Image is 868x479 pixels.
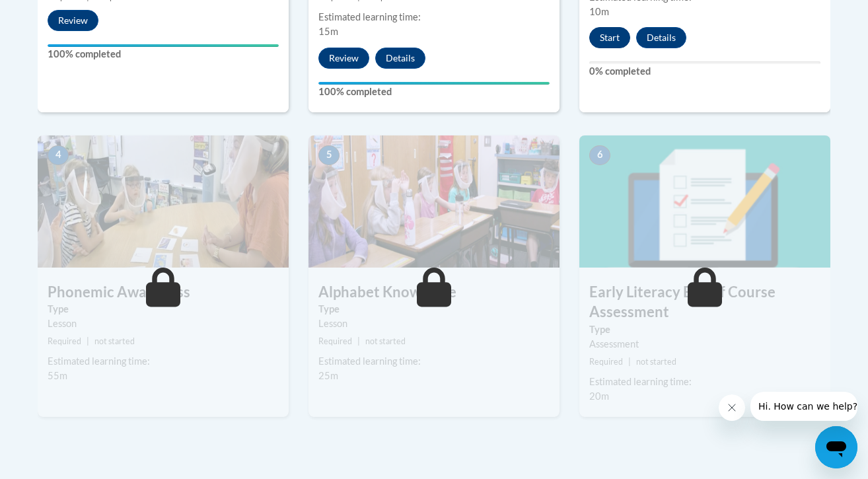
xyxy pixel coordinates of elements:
[87,336,89,346] span: |
[628,357,631,367] span: |
[318,336,352,346] span: Required
[48,47,279,61] label: 100% completed
[589,337,820,351] div: Assessment
[589,64,820,79] label: 0% completed
[589,390,609,402] span: 20m
[357,336,360,346] span: |
[579,282,830,323] h3: Early Literacy End of Course Assessment
[94,336,135,346] span: not started
[318,82,550,85] div: Your progress
[636,357,676,367] span: not started
[318,48,369,69] button: Review
[375,48,425,69] button: Details
[719,394,745,421] iframe: Close message
[579,135,830,268] img: Course Image
[318,316,550,331] div: Lesson
[589,145,610,165] span: 6
[318,145,340,165] span: 5
[815,426,857,468] iframe: Button to launch messaging window
[589,322,820,337] label: Type
[308,282,560,303] h3: Alphabet Knowledge
[48,10,98,31] button: Review
[636,27,686,48] button: Details
[589,375,820,389] div: Estimated learning time:
[48,302,279,316] label: Type
[750,392,857,421] iframe: Message from company
[48,336,81,346] span: Required
[318,302,550,316] label: Type
[38,135,289,268] img: Course Image
[589,357,623,367] span: Required
[318,354,550,369] div: Estimated learning time:
[38,282,289,303] h3: Phonemic Awareness
[589,27,630,48] button: Start
[365,336,406,346] span: not started
[48,44,279,47] div: Your progress
[318,370,338,381] span: 25m
[48,370,67,381] span: 55m
[48,145,69,165] span: 4
[318,10,550,24] div: Estimated learning time:
[48,354,279,369] div: Estimated learning time:
[318,85,550,99] label: 100% completed
[589,6,609,17] span: 10m
[318,26,338,37] span: 15m
[48,316,279,331] div: Lesson
[308,135,560,268] img: Course Image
